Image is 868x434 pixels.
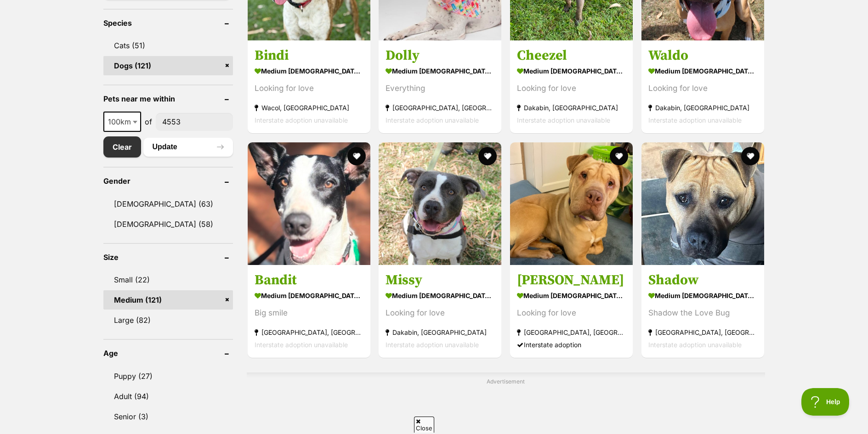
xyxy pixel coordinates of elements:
div: Looking for love [386,307,494,319]
a: Dolly medium [DEMOGRAPHIC_DATA] Dog Everything [GEOGRAPHIC_DATA], [GEOGRAPHIC_DATA] Interstate ad... [379,40,501,134]
strong: Dakabin, [GEOGRAPHIC_DATA] [648,102,757,114]
input: postcode [156,113,233,130]
h3: Cheezel [517,47,626,65]
span: 100km [104,115,140,128]
iframe: Help Scout Beacon - Open [801,388,850,416]
button: favourite [347,147,365,165]
a: Medium (121) [103,290,233,310]
div: Big smile [255,307,363,319]
header: Size [103,253,233,261]
div: Looking for love [517,83,626,95]
span: of [145,116,152,127]
a: Small (22) [103,270,233,289]
strong: medium [DEMOGRAPHIC_DATA] Dog [648,289,757,302]
span: Close [414,417,434,433]
strong: Wacol, [GEOGRAPHIC_DATA] [255,102,363,114]
a: Waldo medium [DEMOGRAPHIC_DATA] Dog Looking for love Dakabin, [GEOGRAPHIC_DATA] Interstate adopti... [641,40,764,134]
span: Interstate adoption unavailable [386,117,479,124]
div: Looking for love [517,307,626,319]
a: Missy medium [DEMOGRAPHIC_DATA] Dog Looking for love Dakabin, [GEOGRAPHIC_DATA] Interstate adopti... [379,265,501,358]
div: Looking for love [255,83,363,95]
a: Cats (51) [103,36,233,55]
a: [DEMOGRAPHIC_DATA] (58) [103,214,233,234]
span: Interstate adoption unavailable [517,117,610,124]
strong: [GEOGRAPHIC_DATA], [GEOGRAPHIC_DATA] [386,102,494,114]
div: Interstate adoption [517,338,626,351]
a: Shadow medium [DEMOGRAPHIC_DATA] Dog Shadow the Love Bug [GEOGRAPHIC_DATA], [GEOGRAPHIC_DATA] Int... [641,265,764,358]
span: Interstate adoption unavailable [386,341,479,349]
button: favourite [478,147,497,165]
h3: Bandit [255,271,363,289]
a: Adult (94) [103,387,233,406]
img: Sharlotte - Shar Pei Dog [510,142,633,265]
strong: medium [DEMOGRAPHIC_DATA] Dog [517,65,626,78]
h3: Waldo [648,47,757,65]
img: Missy - American Staffordshire Bull Terrier Dog [379,142,501,265]
a: Large (82) [103,310,233,330]
h3: Dolly [386,47,494,65]
a: Puppy (27) [103,366,233,386]
strong: [GEOGRAPHIC_DATA], [GEOGRAPHIC_DATA] [648,326,757,338]
h3: [PERSON_NAME] [517,271,626,289]
a: Bindi medium [DEMOGRAPHIC_DATA] Dog Looking for love Wacol, [GEOGRAPHIC_DATA] Interstate adoption... [248,40,370,134]
header: Pets near me within [103,95,233,103]
img: Bandit - Border Collie Dog [248,142,370,265]
a: Cheezel medium [DEMOGRAPHIC_DATA] Dog Looking for love Dakabin, [GEOGRAPHIC_DATA] Interstate adop... [510,40,633,134]
strong: medium [DEMOGRAPHIC_DATA] Dog [255,289,363,302]
strong: medium [DEMOGRAPHIC_DATA] Dog [648,65,757,78]
span: Interstate adoption unavailable [255,341,348,349]
span: 100km [103,112,141,132]
strong: medium [DEMOGRAPHIC_DATA] Dog [386,289,494,302]
strong: medium [DEMOGRAPHIC_DATA] Dog [255,65,363,78]
div: Everything [386,83,494,95]
h3: Bindi [255,47,363,65]
strong: [GEOGRAPHIC_DATA], [GEOGRAPHIC_DATA] [255,326,363,338]
a: [PERSON_NAME] medium [DEMOGRAPHIC_DATA] Dog Looking for love [GEOGRAPHIC_DATA], [GEOGRAPHIC_DATA]... [510,265,633,358]
a: [DEMOGRAPHIC_DATA] (63) [103,194,233,214]
strong: Dakabin, [GEOGRAPHIC_DATA] [517,102,626,114]
div: Shadow the Love Bug [648,307,757,319]
header: Age [103,349,233,357]
a: Clear [103,136,141,158]
a: Senior (3) [103,407,233,426]
strong: [GEOGRAPHIC_DATA], [GEOGRAPHIC_DATA] [517,326,626,338]
a: Dogs (121) [103,56,233,75]
header: Gender [103,177,233,185]
button: Update [143,138,233,156]
strong: Dakabin, [GEOGRAPHIC_DATA] [386,326,494,338]
div: Looking for love [648,83,757,95]
a: Bandit medium [DEMOGRAPHIC_DATA] Dog Big smile [GEOGRAPHIC_DATA], [GEOGRAPHIC_DATA] Interstate ad... [248,265,370,358]
img: Shadow - Bull Terrier Dog [641,142,764,265]
header: Species [103,19,233,27]
h3: Shadow [648,271,757,289]
span: Interstate adoption unavailable [648,341,742,349]
h3: Missy [386,271,494,289]
span: Interstate adoption unavailable [648,117,742,124]
strong: medium [DEMOGRAPHIC_DATA] Dog [517,289,626,302]
button: favourite [741,147,760,165]
span: Interstate adoption unavailable [255,117,348,124]
button: favourite [610,147,628,165]
strong: medium [DEMOGRAPHIC_DATA] Dog [386,65,494,78]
